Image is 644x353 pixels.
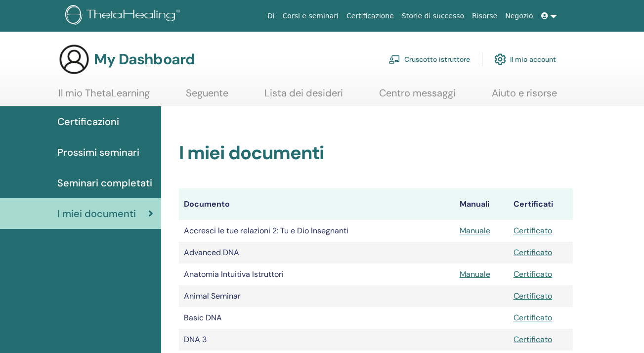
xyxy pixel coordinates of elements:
[514,291,552,301] a: Certificato
[57,176,152,190] span: Seminari completati
[65,5,183,27] img: logo.png
[179,188,455,220] th: Documento
[263,7,279,25] a: Di
[58,87,150,106] a: Il mio ThetaLearning
[57,206,136,221] span: I miei documenti
[388,48,470,70] a: Cruscotto istruttore
[455,188,509,220] th: Manuali
[514,225,552,236] a: Certificato
[179,220,455,242] td: Accresci le tue relazioni 2: Tu e Dio Insegnanti
[514,247,552,258] a: Certificato
[494,48,556,70] a: Il mio account
[264,87,343,106] a: Lista dei desideri
[58,44,90,75] img: generic-user-icon.jpg
[179,242,455,264] td: Advanced DNA
[179,142,573,165] h2: I miei documenti
[57,114,119,129] span: Certificazioni
[179,264,455,285] td: Anatomia Intuitiva Istruttori
[509,188,573,220] th: Certificati
[186,87,228,106] a: Seguente
[514,269,552,279] a: Certificato
[460,269,490,279] a: Manuale
[343,7,398,25] a: Certificazione
[494,51,506,68] img: cog.svg
[492,87,557,106] a: Aiuto e risorse
[501,7,537,25] a: Negozio
[179,285,455,307] td: Animal Seminar
[468,7,501,25] a: Risorse
[179,329,455,351] td: DNA 3
[514,334,552,345] a: Certificato
[514,312,552,323] a: Certificato
[379,87,456,106] a: Centro messaggi
[179,307,455,329] td: Basic DNA
[460,225,490,236] a: Manuale
[398,7,468,25] a: Storie di successo
[279,7,343,25] a: Corsi e seminari
[94,50,195,68] h3: My Dashboard
[57,145,139,160] span: Prossimi seminari
[388,55,400,64] img: chalkboard-teacher.svg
